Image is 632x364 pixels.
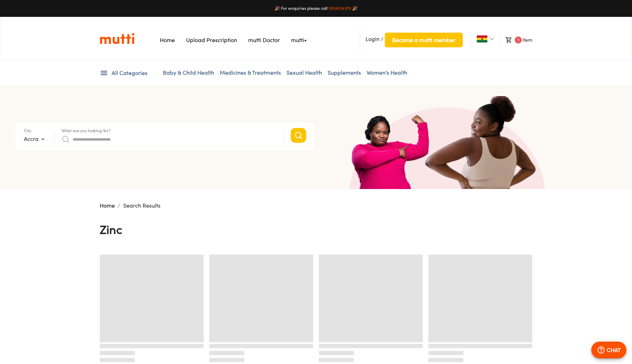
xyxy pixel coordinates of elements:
img: Dropdown [490,37,494,41]
img: Logo [100,33,134,45]
span: All Categories [112,69,147,77]
img: Ghana [477,35,487,42]
li: Item [499,34,532,46]
a: Navigates to Home Page [160,36,175,43]
nav: breadcrumb [100,201,532,210]
label: What are you looking for? [61,129,111,133]
a: Supplements [328,69,361,76]
a: Navigates to mutti doctor website [248,36,280,43]
li: / [360,30,463,50]
span: Become a mutti member [392,35,455,45]
p: CHAT [607,346,621,354]
p: Search Results [123,201,160,210]
a: Home [100,202,115,209]
a: Baby & Child Health [163,69,214,76]
div: Accra [24,134,47,145]
button: Search [291,128,306,143]
span: Login [366,35,380,42]
h4: Zinc [100,222,122,237]
label: City [24,129,31,133]
a: Medicines & Treatments [220,69,281,76]
button: Become a mutti member [385,33,463,47]
a: Navigates to mutti+ page [291,36,307,43]
a: Women’s Health [367,69,407,76]
span: 1 [515,36,522,43]
button: CHAT [591,342,626,358]
a: Link on the logo navigates to HomePage [100,33,134,45]
a: 0558134375 [329,6,351,11]
a: Navigates to Prescription Upload Page [186,36,237,43]
a: Sexual Health [287,69,322,76]
li: / [118,201,120,210]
